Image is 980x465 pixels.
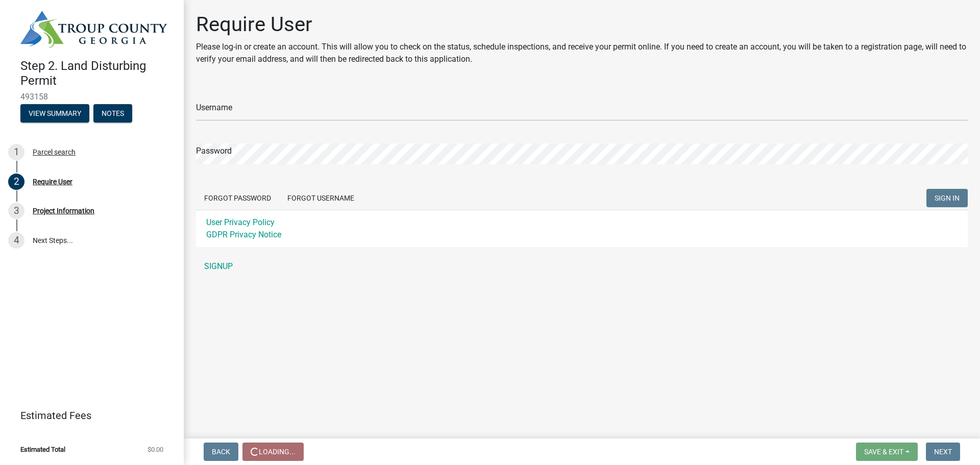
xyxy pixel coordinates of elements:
[196,41,968,65] p: Please log-in or create an account. This will allow you to check on the status, schedule inspecti...
[20,110,89,118] wm-modal-confirm: Summary
[196,12,968,37] h1: Require User
[20,11,167,48] img: Troup County, Georgia
[20,92,163,102] span: 493158
[934,448,952,456] span: Next
[20,59,176,88] h4: Step 2. Land Disturbing Permit
[196,189,279,207] button: Forgot Password
[856,443,918,461] button: Save & Exit
[8,174,24,190] div: 2
[926,443,960,461] button: Next
[8,144,24,160] div: 1
[148,446,163,453] span: $0.00
[93,104,132,123] button: Notes
[196,256,968,277] a: SIGNUP
[8,405,167,426] a: Estimated Fees
[935,194,960,202] span: SIGN IN
[206,230,281,239] a: GDPR Privacy Notice
[864,448,903,456] span: Save & Exit
[926,189,968,207] button: SIGN IN
[93,110,132,118] wm-modal-confirm: Notes
[8,232,24,249] div: 4
[33,207,94,214] div: Project Information
[20,446,65,453] span: Estimated Total
[279,189,362,207] button: Forgot Username
[259,448,296,456] span: Loading...
[20,104,89,123] button: View Summary
[33,149,76,156] div: Parcel search
[33,178,72,185] div: Require User
[212,448,230,456] span: Back
[206,217,275,227] a: User Privacy Policy
[204,443,238,461] button: Back
[8,203,24,219] div: 3
[242,443,304,461] button: Loading...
